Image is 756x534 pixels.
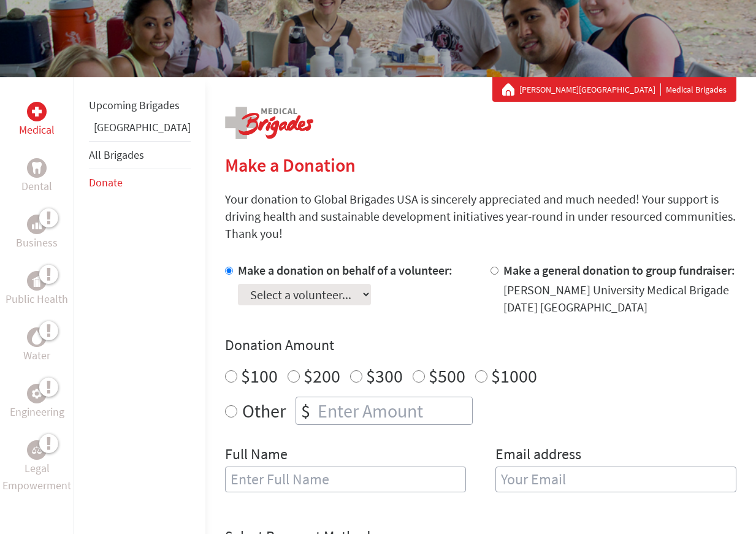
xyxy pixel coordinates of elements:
[27,215,47,234] div: Business
[32,219,42,229] img: Business
[23,327,50,364] a: WaterWater
[519,83,661,96] a: [PERSON_NAME][GEOGRAPHIC_DATA]
[503,262,735,278] label: Make a general donation to group fundraiser:
[495,444,581,467] label: Email address
[32,162,42,174] img: Dental
[241,364,278,387] label: $100
[19,102,55,139] a: MedicalMedical
[32,330,42,344] img: Water
[27,102,47,121] div: Medical
[21,158,52,195] a: DentalDental
[32,446,42,454] img: Legal Empowerment
[502,83,727,96] div: Medical Brigades
[89,141,191,169] li: All Brigades
[225,467,466,492] input: Enter Full Name
[27,327,47,347] div: Water
[27,440,47,460] div: Legal Empowerment
[304,364,340,387] label: $200
[23,347,50,364] p: Water
[89,169,191,196] li: Donate
[225,154,736,176] h2: Make a Donation
[296,397,315,424] div: $
[242,397,286,425] label: Other
[27,384,47,403] div: Engineering
[16,215,58,251] a: BusinessBusiness
[89,148,144,162] a: All Brigades
[366,364,403,387] label: $300
[27,271,47,291] div: Public Health
[32,107,42,116] img: Medical
[315,397,472,424] input: Enter Amount
[429,364,465,387] label: $500
[21,178,52,195] p: Dental
[32,275,42,287] img: Public Health
[94,120,191,134] a: [GEOGRAPHIC_DATA]
[6,271,68,308] a: Public HealthPublic Health
[225,107,313,139] img: logo-medical.png
[491,364,537,387] label: $1000
[10,403,64,421] p: Engineering
[16,234,58,251] p: Business
[89,119,191,141] li: Panama
[10,384,64,421] a: EngineeringEngineering
[89,92,191,119] li: Upcoming Brigades
[19,121,55,139] p: Medical
[89,175,123,189] a: Donate
[2,460,71,494] p: Legal Empowerment
[32,389,42,399] img: Engineering
[225,444,288,467] label: Full Name
[27,158,47,178] div: Dental
[495,467,736,492] input: Your Email
[225,191,736,242] p: Your donation to Global Brigades USA is sincerely appreciated and much needed! Your support is dr...
[238,262,452,278] label: Make a donation on behalf of a volunteer:
[6,291,68,308] p: Public Health
[89,98,180,112] a: Upcoming Brigades
[225,335,736,355] h4: Donation Amount
[2,440,71,494] a: Legal EmpowermentLegal Empowerment
[503,281,736,316] div: [PERSON_NAME] University Medical Brigade [DATE] [GEOGRAPHIC_DATA]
